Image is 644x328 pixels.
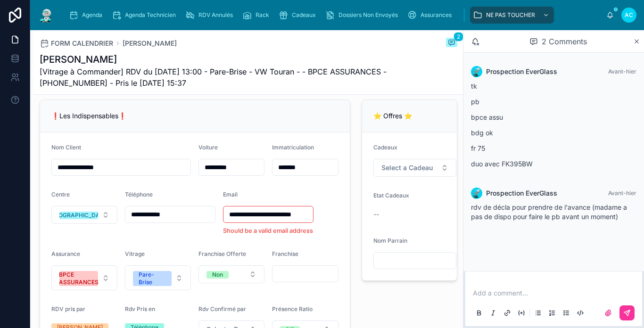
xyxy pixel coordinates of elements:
span: Voiture [198,144,218,151]
span: RDV Annulés [198,11,233,19]
button: Select Button [373,159,456,177]
span: Avant-hier [608,189,636,197]
div: scrollable content [62,5,606,25]
p: fr 75 [471,143,636,153]
span: ❗Les Indispensables❗ [51,112,126,120]
span: rdv de décla pour prendre de l'avance (madame a pas de dispo pour faire le pb avant un moment) [471,203,627,221]
h1: [PERSON_NAME] [40,53,387,66]
div: Non [212,271,223,279]
span: Dossiers Non Envoyés [339,11,398,19]
span: Rack [256,11,269,19]
span: Vitrage [125,250,145,257]
span: 2 Comments [542,36,587,47]
div: Pare-Brise [139,271,166,286]
span: Franchise [272,250,298,257]
span: ⭐ Offres ⭐ [373,112,412,120]
a: Agenda Technicien [109,7,182,24]
a: Cadeaux [276,7,322,24]
span: Immatriculation [272,144,314,151]
button: 2 [446,38,457,49]
a: Dossiers Non Envoyés [322,7,405,24]
img: App logo [38,8,55,23]
span: Centre [51,191,70,198]
p: bdg ok [471,128,636,138]
a: [PERSON_NAME] [123,39,177,48]
a: NE PAS TOUCHER [470,7,554,24]
span: -- [373,210,379,219]
li: Should be a valid email address [223,227,314,235]
a: Agenda [66,7,109,24]
a: RDV Annulés [182,7,239,24]
span: Prospection EverGlass [486,67,557,76]
span: Présence Ratio [272,305,313,312]
span: AC [625,11,633,19]
span: Téléphone [125,191,153,198]
a: Assurances [405,7,458,24]
span: Agenda Technicien [125,11,176,19]
span: Email [223,191,238,198]
div: [GEOGRAPHIC_DATA] [49,212,109,219]
span: Franchise Offerte [198,250,246,257]
span: Rdv Pris en [125,305,155,312]
span: Cadeaux [373,144,397,151]
p: duo avec FK395BW [471,159,636,169]
span: Cadeaux [292,11,316,19]
p: tk [471,81,636,91]
div: BPCE ASSURANCES [59,271,99,286]
span: Avant-hier [608,68,636,75]
span: Etat Cadeaux [373,192,409,199]
button: Select Button [198,265,264,283]
span: Assurance [51,250,80,257]
span: Nom Client [51,144,81,151]
span: Select a Cadeau [381,163,433,172]
span: [Vitrage à Commander] RDV du [DATE] 13:00 - Pare-Brise - VW Touran - - BPCE ASSURANCES - [PHONE_N... [40,66,387,89]
p: pb [471,97,636,107]
span: 2 [454,32,463,41]
span: FORM CALENDRIER [51,39,113,48]
span: Assurances [421,11,452,19]
span: Agenda [82,11,102,19]
button: Select Button [125,265,191,290]
button: Select Button [51,206,117,224]
p: bpce assu [471,112,636,122]
a: Rack [239,7,276,24]
span: Nom Parrain [373,237,407,244]
span: Rdv Confirmé par [198,305,246,312]
span: RDV pris par [51,305,85,312]
button: Select Button [51,265,117,290]
span: NE PAS TOUCHER [486,11,535,19]
a: FORM CALENDRIER [40,39,113,48]
span: Prospection EverGlass [486,189,557,198]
